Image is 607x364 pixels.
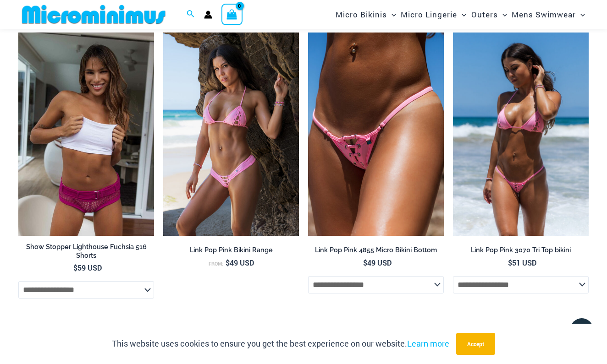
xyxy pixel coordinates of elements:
[457,3,466,26] span: Menu Toggle
[336,3,387,26] span: Micro Bikinis
[332,1,589,27] nav: Site Navigation
[508,258,536,267] bdi: 51 USD
[509,3,587,26] a: Mens SwimwearMenu ToggleMenu Toggle
[226,258,254,267] bdi: 49 USD
[308,33,444,236] img: Link Pop Pink 4855 Bottom 01
[187,9,195,21] a: Search icon link
[363,258,367,267] span: $
[576,3,585,26] span: Menu Toggle
[112,337,449,351] p: This website uses cookies to ensure you get the best experience on our website.
[508,258,512,267] span: $
[456,333,495,355] button: Accept
[204,11,212,19] a: Account icon link
[226,258,230,267] span: $
[308,246,444,258] a: Link Pop Pink 4855 Micro Bikini Bottom
[469,3,509,26] a: OutersMenu ToggleMenu Toggle
[18,243,154,263] a: Show Stopper Lighthouse Fuchsia 516 Shorts
[163,246,299,255] h2: Link Pop Pink Bikini Range
[401,3,457,26] span: Micro Lingerie
[18,33,154,236] a: Lighthouse Fuchsia 516 Shorts 04Lighthouse Fuchsia 516 Shorts 05Lighthouse Fuchsia 516 Shorts 05
[163,33,299,236] a: Link Pop Pink 3070 Top 4955 Bottom 01Link Pop Pink 3070 Top 4955 Bottom 02Link Pop Pink 3070 Top ...
[453,33,589,236] a: Link Pop Pink 3070 Top 01Link Pop Pink 3070 Top 4855 Bottom 06Link Pop Pink 3070 Top 4855 Bottom 06
[512,3,576,26] span: Mens Swimwear
[471,3,498,26] span: Outers
[308,33,444,236] a: Link Pop Pink 4855 Bottom 01Link Pop Pink 3070 Top 4855 Bottom 03Link Pop Pink 3070 Top 4855 Bott...
[73,263,102,272] bdi: 59 USD
[453,246,589,258] a: Link Pop Pink 3070 Tri Top bikini
[209,261,223,267] span: From:
[18,4,169,25] img: MM SHOP LOGO FLAT
[333,3,398,26] a: Micro BikinisMenu ToggleMenu Toggle
[498,3,507,26] span: Menu Toggle
[387,3,396,26] span: Menu Toggle
[363,258,392,267] bdi: 49 USD
[453,246,589,255] h2: Link Pop Pink 3070 Tri Top bikini
[18,243,154,260] h2: Show Stopper Lighthouse Fuchsia 516 Shorts
[163,33,299,236] img: Link Pop Pink 3070 Top 4955 Bottom 01
[398,3,469,26] a: Micro LingerieMenu ToggleMenu Toggle
[18,33,154,236] img: Lighthouse Fuchsia 516 Shorts 04
[163,246,299,258] a: Link Pop Pink Bikini Range
[73,263,77,272] span: $
[221,4,243,25] a: View Shopping Cart, empty
[308,246,444,255] h2: Link Pop Pink 4855 Micro Bikini Bottom
[453,33,589,236] img: Link Pop Pink 3070 Top 4855 Bottom 06
[407,338,449,349] a: Learn more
